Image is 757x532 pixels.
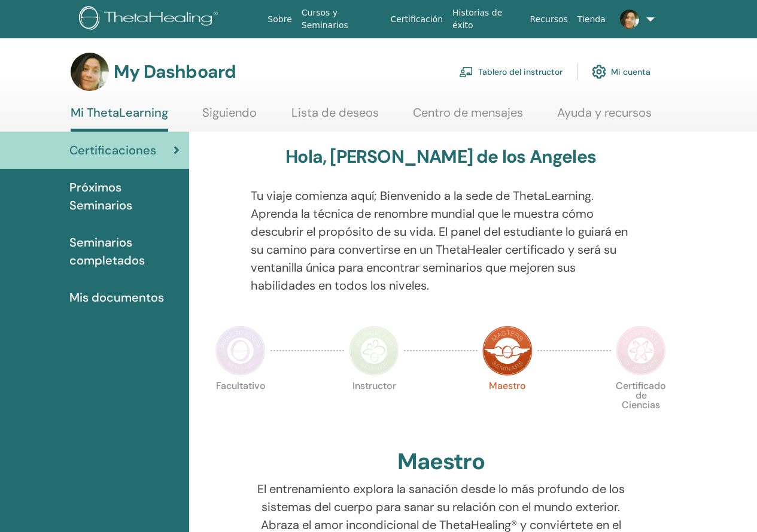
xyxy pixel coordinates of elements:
[448,2,525,37] a: Historias de éxito
[202,105,257,129] a: Siguiendo
[459,66,473,77] img: chalkboard-teacher.svg
[616,326,666,376] img: Certificate of Science
[482,326,533,376] img: Master
[215,381,266,431] p: Facultativo
[71,105,168,132] a: Mi ThetaLearning
[285,146,596,168] h3: Hola, [PERSON_NAME] de los Angeles
[251,187,631,294] p: Tu viaje comienza aquí; Bienvenido a la sede de ThetaLearning. Aprenda la técnica de renombre mun...
[263,8,296,31] a: Sobre
[413,105,523,129] a: Centro de mensajes
[69,141,156,159] span: Certificaciones
[79,6,222,33] img: logo.png
[482,381,533,431] p: Maestro
[557,105,652,129] a: Ayuda y recursos
[71,53,109,91] img: default.jpg
[114,61,236,83] h3: My Dashboard
[459,59,563,85] a: Tablero del instructor
[291,105,379,129] a: Lista de deseos
[297,2,386,37] a: Cursos y Seminarios
[69,288,164,306] span: Mis documentos
[69,233,180,269] span: Seminarios completados
[349,326,399,376] img: Instructor
[397,448,485,476] h2: Maestro
[69,178,180,214] span: Próximos Seminarios
[620,10,639,29] img: default.jpg
[592,62,606,82] img: cog.svg
[525,8,573,31] a: Recursos
[215,326,266,376] img: Practitioner
[616,381,666,431] p: Certificado de Ciencias
[592,59,650,85] a: Mi cuenta
[573,8,610,31] a: Tienda
[385,8,448,31] a: Certificación
[349,381,399,431] p: Instructor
